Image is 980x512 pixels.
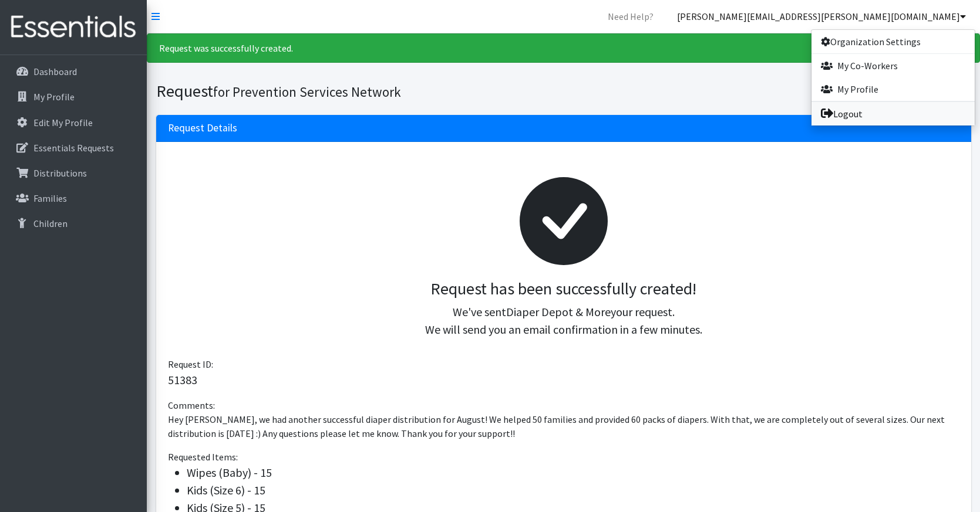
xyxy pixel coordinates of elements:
h1: Request [156,81,560,101]
a: My Co-Workers [811,54,975,77]
img: HumanEssentials [5,8,142,47]
h3: Request Details [168,122,237,134]
a: Essentials Requests [5,136,142,160]
p: Dashboard [33,66,77,77]
a: Organization Settings [811,30,975,53]
span: Comments: [168,399,215,411]
div: Request was successfully created. [147,33,980,63]
a: Children [5,212,142,235]
p: 51383 [168,371,959,389]
a: Logout [811,102,975,126]
a: Dashboard [5,60,142,83]
a: My Profile [811,77,975,101]
a: Edit My Profile [5,111,142,134]
li: Wipes (Baby) - 15 [187,464,959,482]
a: Need Help? [598,5,663,28]
p: Hey [PERSON_NAME], we had another successful diaper distribution for August! We helped 50 familie... [168,412,959,440]
p: Distributions [33,167,87,179]
p: Families [33,192,67,204]
a: My Profile [5,85,142,108]
p: My Profile [33,91,75,103]
p: Children [33,218,68,229]
h3: Request has been successfully created! [177,279,950,299]
a: Families [5,187,142,210]
span: Diaper Depot & More [506,304,611,319]
a: Distributions [5,161,142,185]
small: for Prevention Services Network [213,83,401,100]
li: Kids (Size 6) - 15 [187,482,959,499]
span: Request ID: [168,358,213,370]
p: Edit My Profile [33,117,93,128]
p: We've sent your request. We will send you an email confirmation in a few minutes. [177,303,950,338]
span: Requested Items: [168,451,238,463]
p: Essentials Requests [33,142,114,154]
a: [PERSON_NAME][EMAIL_ADDRESS][PERSON_NAME][DOMAIN_NAME] [668,5,975,28]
